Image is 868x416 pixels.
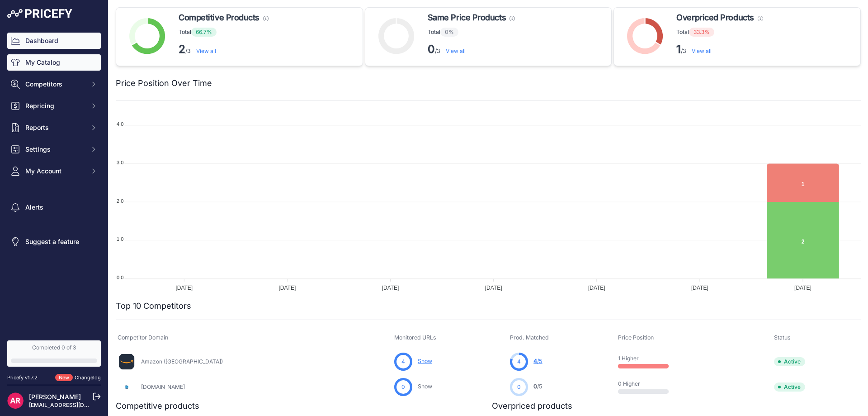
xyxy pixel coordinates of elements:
[774,357,805,366] span: Active
[117,236,123,242] tspan: 1.0
[428,11,506,24] span: Same Price Products
[517,358,521,366] span: 4
[7,76,101,92] button: Competitors
[7,163,101,179] button: My Account
[117,275,123,280] tspan: 0.0
[794,285,811,291] tspan: [DATE]
[533,358,542,364] a: 4/5
[676,42,763,57] p: /3
[440,28,458,37] span: 0%
[618,334,654,341] span: Price Position
[401,383,405,391] span: 0
[116,300,191,312] h2: Top 10 Competitors
[25,101,85,110] span: Repricing
[25,123,85,132] span: Reports
[116,77,212,90] h2: Price Position Over Time
[179,43,185,56] strong: 2
[7,141,101,158] button: Settings
[7,98,101,114] button: Repricing
[25,167,85,176] span: My Account
[141,358,223,365] a: Amazon ([GEOGRAPHIC_DATA])
[7,33,101,330] nav: Sidebar
[7,340,101,367] a: Completed 0 of 3
[117,160,123,165] tspan: 3.0
[29,402,123,408] a: [EMAIL_ADDRESS][DOMAIN_NAME]
[418,383,432,390] a: Show
[117,121,123,127] tspan: 4.0
[7,199,101,215] a: Alerts
[533,358,537,364] span: 4
[7,54,101,71] a: My Catalog
[141,383,185,390] a: [DOMAIN_NAME]
[446,48,466,54] a: View all
[689,28,714,37] span: 33.3%
[517,383,521,391] span: 0
[618,355,639,362] a: 1 Higher
[29,393,81,401] a: [PERSON_NAME]
[676,43,681,56] strong: 1
[7,234,101,250] a: Suggest a feature
[55,374,73,382] span: New
[7,33,101,49] a: Dashboard
[510,334,549,341] span: Prod. Matched
[485,285,502,291] tspan: [DATE]
[25,145,85,154] span: Settings
[676,11,754,24] span: Overpriced Products
[179,42,269,57] p: /3
[7,9,72,18] img: Pricefy Logo
[75,374,101,381] a: Changelog
[692,48,712,54] a: View all
[196,48,216,54] a: View all
[118,334,168,341] span: Competitor Domain
[492,400,572,412] h2: Overpriced products
[774,334,791,341] span: Status
[428,28,515,37] p: Total
[382,285,399,291] tspan: [DATE]
[179,11,259,24] span: Competitive Products
[7,374,38,382] div: Pricefy v1.7.2
[618,380,676,387] p: 0 Higher
[588,285,605,291] tspan: [DATE]
[175,285,193,291] tspan: [DATE]
[533,383,542,390] a: 0/5
[117,198,123,204] tspan: 2.0
[691,285,708,291] tspan: [DATE]
[428,42,515,57] p: /3
[401,358,405,366] span: 4
[11,344,97,351] div: Completed 0 of 3
[279,285,296,291] tspan: [DATE]
[7,120,101,136] button: Reports
[179,28,269,37] p: Total
[191,28,217,37] span: 66.7%
[676,28,763,37] p: Total
[774,383,805,392] span: Active
[418,358,432,364] a: Show
[116,400,199,412] h2: Competitive products
[533,383,537,390] span: 0
[25,80,85,89] span: Competitors
[394,334,436,341] span: Monitored URLs
[428,43,435,56] strong: 0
